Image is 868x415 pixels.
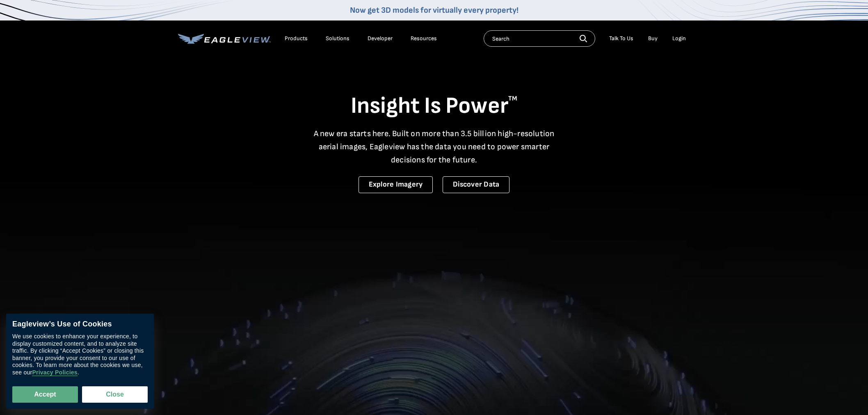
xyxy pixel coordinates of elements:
[32,369,77,376] a: Privacy Policies
[12,320,148,329] div: Eagleview’s Use of Cookies
[326,35,349,42] div: Solutions
[350,5,519,15] a: Now get 3D models for virtually every property!
[178,92,690,121] h1: Insight Is Power
[285,35,308,42] div: Products
[484,30,595,47] input: Search
[443,176,509,193] a: Discover Data
[82,386,148,403] button: Close
[359,176,433,193] a: Explore Imagery
[672,35,686,42] div: Login
[411,35,437,42] div: Resources
[12,333,148,376] div: We use cookies to enhance your experience, to display customized content, and to analyze site tra...
[648,35,658,42] a: Buy
[308,127,560,166] p: A new era starts here. Built on more than 3.5 billion high-resolution aerial images, Eagleview ha...
[368,35,393,42] a: Developer
[609,35,633,42] div: Talk To Us
[12,386,78,403] button: Accept
[508,95,517,103] sup: TM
